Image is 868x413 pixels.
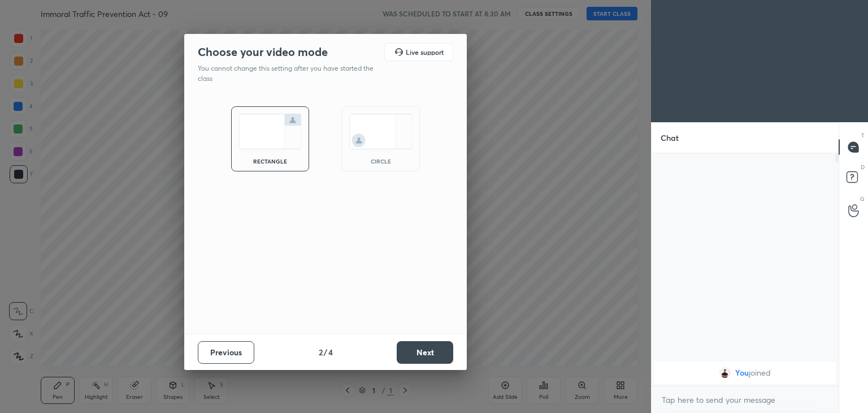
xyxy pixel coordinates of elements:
img: normalScreenIcon.ae25ed63.svg [238,114,302,149]
h4: 4 [328,346,333,358]
h4: / [324,346,327,358]
h5: Live support [406,49,444,55]
img: circleScreenIcon.acc0effb.svg [349,114,413,149]
span: You [735,368,749,377]
span: joined [749,368,771,377]
div: rectangle [248,158,293,164]
button: Next [397,341,453,364]
div: grid [652,359,839,386]
p: D [861,163,865,171]
p: You cannot change this setting after you have started the class [198,63,381,84]
h2: Choose your video mode [198,45,328,59]
button: Previous [198,341,254,364]
div: circle [358,158,403,164]
p: G [860,195,865,203]
h4: 2 [319,346,323,358]
p: Chat [652,123,688,153]
p: T [861,131,865,140]
img: b8c68f5dadb04182a5d8bc92d9521b7b.jpg [719,367,731,378]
